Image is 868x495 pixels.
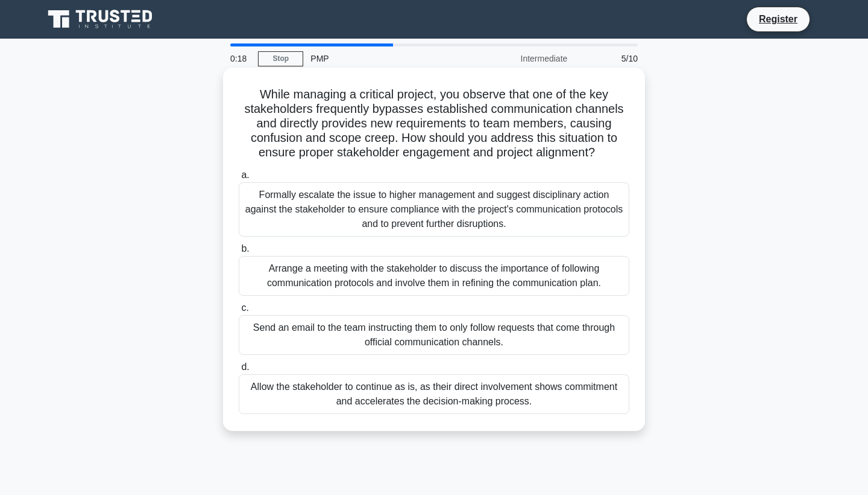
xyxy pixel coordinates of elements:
[469,46,574,71] div: Intermediate
[239,374,629,414] div: Allow the stakeholder to continue as is, as their direct involvement shows commitment and acceler...
[303,46,469,71] div: PMP
[241,302,248,313] span: c.
[223,46,258,71] div: 0:18
[239,315,629,355] div: Send an email to the team instructing them to only follow requests that come through official com...
[241,243,249,254] span: b.
[258,51,303,66] a: Stop
[574,46,645,71] div: 5/10
[241,170,249,180] span: a.
[241,362,249,372] span: d.
[237,87,631,161] h5: While managing a critical project, you observe that one of the key stakeholders frequently bypass...
[239,256,629,296] div: Arrange a meeting with the stakeholder to discuss the importance of following communication proto...
[239,182,629,237] div: Formally escalate the issue to higher management and suggest disciplinary action against the stak...
[752,11,805,27] a: Register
